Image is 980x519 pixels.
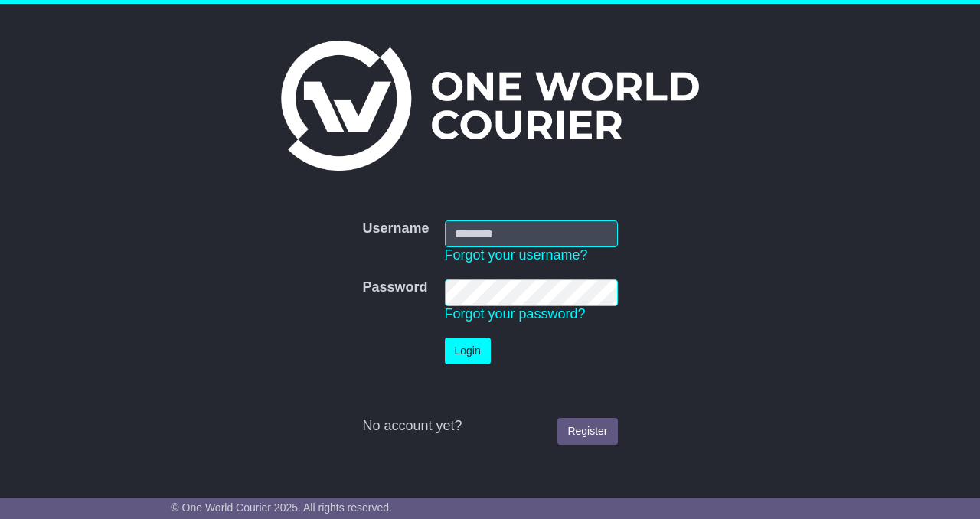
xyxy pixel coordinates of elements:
label: Username [362,220,429,237]
button: Login [445,338,491,364]
label: Password [362,279,427,296]
span: © One World Courier 2025. All rights reserved. [171,501,392,514]
div: No account yet? [362,418,617,435]
a: Forgot your username? [445,247,588,263]
img: One World [281,41,699,171]
a: Forgot your password? [445,306,586,322]
a: Register [557,418,617,445]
